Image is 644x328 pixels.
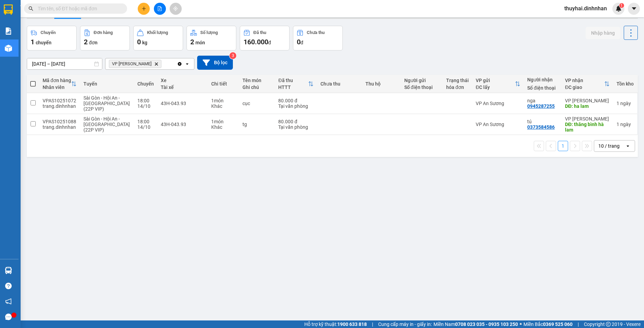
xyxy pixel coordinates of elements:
[163,60,163,67] input: Selected VP Hà Lam.
[137,98,154,103] div: 18:00
[211,124,236,130] div: Khác
[43,98,77,103] div: VPAS10251072
[297,38,301,46] span: 0
[631,5,637,12] span: caret-down
[112,61,151,67] span: VP Hà Lam
[565,98,610,103] div: VP [PERSON_NAME]
[31,38,34,46] span: 1
[161,122,204,127] div: 43H-043.93
[5,298,12,305] span: notification
[242,122,271,127] div: tg
[404,78,439,83] div: Người gửi
[138,3,150,15] button: plus
[4,4,13,15] img: logo-vxr
[211,98,236,103] div: 1 món
[565,116,610,122] div: VP [PERSON_NAME]
[36,40,52,45] span: chuyến
[620,122,631,127] span: ngày
[268,40,271,45] span: đ
[619,3,624,8] sup: 1
[211,119,236,124] div: 1 món
[527,98,558,103] div: nga
[137,38,141,46] span: 0
[617,101,634,106] div: 1
[615,5,622,12] img: icon-new-feature
[80,26,130,50] button: Đơn hàng2đơn
[307,30,325,35] div: Chưa thu
[154,62,158,66] svg: Delete
[137,103,154,109] div: 14/10
[527,119,558,124] div: tú
[253,30,266,35] div: Đã thu
[161,78,204,83] div: Xe
[211,81,236,87] div: Chi tiết
[404,84,439,90] div: Số điện thoại
[617,122,634,127] div: 1
[320,81,359,87] div: Chưa thu
[275,75,317,93] th: Toggle SortBy
[211,103,236,109] div: Khác
[177,61,182,67] svg: Clear all
[43,78,71,83] div: Mã đơn hàng
[157,6,162,11] span: file-add
[84,38,88,46] span: 2
[304,320,367,328] span: Hỗ trợ kỹ thuật:
[586,27,620,39] button: Nhập hàng
[476,101,520,106] div: VP An Sương
[197,56,233,70] button: Bộ lọc
[187,26,236,50] button: Số lượng2món
[147,30,168,35] div: Khối lượng
[565,78,604,83] div: VP nhận
[161,101,204,106] div: 43H-043.93
[89,40,98,45] span: đơn
[20,265,113,276] div: Hàng sắp về
[5,267,12,274] img: warehouse-icon
[278,119,313,124] div: 80.000 đ
[365,81,397,87] div: Thu hộ
[433,320,518,328] span: Miền Nam
[476,122,520,127] div: VP An Sương
[38,5,119,12] input: Tìm tên, số ĐT hoặc mã đơn
[142,40,147,45] span: kg
[27,26,77,50] button: Chuyến1chuyến
[137,81,154,87] div: Chuyến
[20,297,100,306] span: Giới thiệu Vexere, nhận hoa hồng
[43,124,77,130] div: trang.dinhnhan
[142,6,146,11] span: plus
[5,27,12,35] img: solution-icon
[242,78,271,83] div: Tên món
[523,320,573,328] span: Miền Bắc
[240,26,290,50] button: Đã thu160.000đ
[242,84,271,90] div: Ghi chú
[43,119,77,124] div: VPAS10251088
[20,312,113,322] div: Phản hồi
[455,321,518,327] strong: 0708 023 035 - 0935 103 250
[161,84,204,90] div: Tài xế
[29,6,33,11] span: search
[472,75,524,93] th: Toggle SortBy
[606,322,611,327] span: copyright
[527,103,555,109] div: 0945287255
[133,26,183,50] button: Khối lượng0kg
[278,98,313,103] div: 80.000 đ
[620,101,631,106] span: ngày
[39,75,80,93] th: Toggle SortBy
[578,320,579,328] span: |
[229,52,236,59] sup: 3
[293,26,343,50] button: Chưa thu0đ
[195,40,205,45] span: món
[620,3,623,8] span: 1
[278,124,313,130] div: Tại văn phòng
[565,103,610,109] div: DĐ: ha lam
[562,75,613,93] th: Toggle SortBy
[184,61,190,67] svg: open
[173,6,178,11] span: aim
[137,119,154,124] div: 18:00
[278,84,308,90] div: HTTT
[378,320,432,328] span: Cung cấp máy in - giấy in:
[5,45,12,52] img: warehouse-icon
[520,323,522,326] span: ⚪️
[43,103,77,109] div: trang.dinhnhan
[154,3,166,15] button: file-add
[598,143,620,149] div: 10 / trang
